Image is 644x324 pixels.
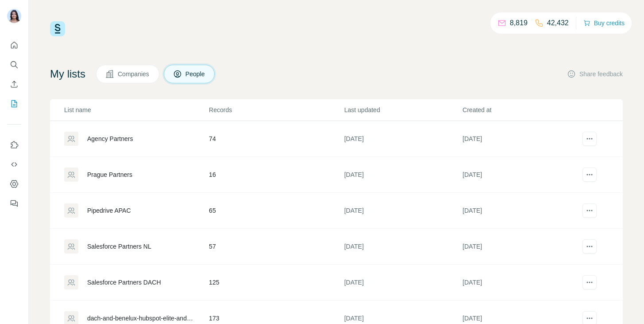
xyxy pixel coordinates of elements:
[208,121,344,157] td: 74
[118,70,150,78] span: Companies
[462,229,580,265] td: [DATE]
[208,229,344,265] td: 57
[462,193,580,229] td: [DATE]
[7,57,21,73] button: Search
[7,137,21,153] button: Use Surfe on LinkedIn
[344,121,462,157] td: [DATE]
[208,157,344,193] td: 16
[7,76,21,92] button: Enrich CSV
[344,193,462,229] td: [DATE]
[7,37,21,53] button: Quick start
[208,265,344,301] td: 125
[209,105,343,114] p: Records
[583,17,625,29] button: Buy credits
[87,314,194,323] div: dach-and-benelux-hubspot-elite-and-diamond
[582,168,597,182] button: actions
[344,157,462,193] td: [DATE]
[462,157,580,193] td: [DATE]
[87,134,133,143] div: Agency Partners
[7,156,21,172] button: Use Surfe API
[208,193,344,229] td: 65
[7,9,21,23] img: Avatar
[463,105,580,114] p: Created at
[7,96,21,112] button: My lists
[582,275,597,289] button: actions
[7,195,21,211] button: Feedback
[582,132,597,146] button: actions
[50,67,85,81] h4: My lists
[567,70,623,78] button: Share feedback
[462,121,580,157] td: [DATE]
[87,242,151,251] div: Salesforce Partners NL
[582,203,597,218] button: actions
[582,239,597,254] button: actions
[344,229,462,265] td: [DATE]
[344,265,462,301] td: [DATE]
[547,18,569,28] p: 42,432
[185,70,206,78] span: People
[87,170,132,179] div: Prague Partners
[87,278,161,287] div: Salesforce Partners DACH
[64,105,208,114] p: List name
[7,176,21,192] button: Dashboard
[344,105,462,114] p: Last updated
[50,21,65,36] img: Surfe Logo
[462,265,580,301] td: [DATE]
[510,18,528,28] p: 8,819
[87,206,131,215] div: Pipedrive APAC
